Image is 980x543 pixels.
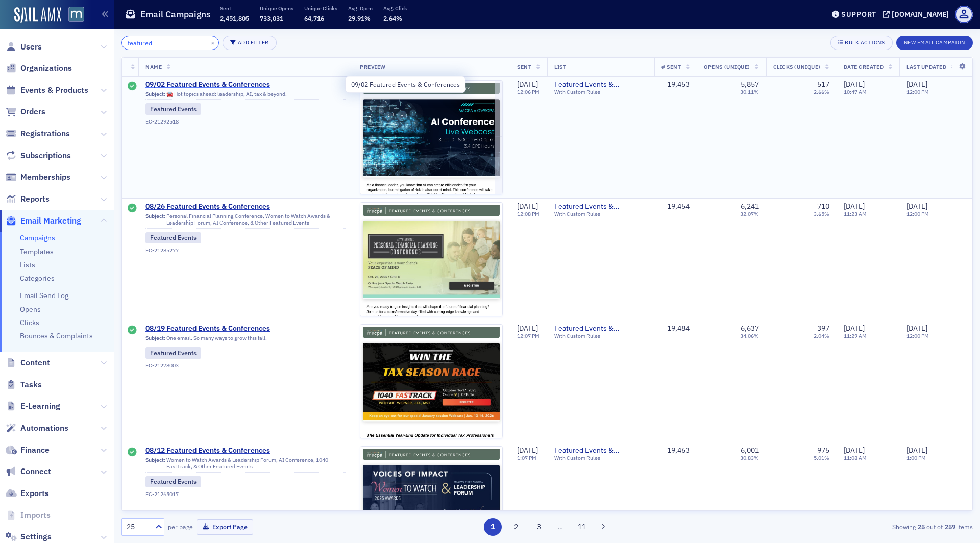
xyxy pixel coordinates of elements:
[553,522,568,531] span: …
[554,89,647,95] div: With Custom Rules
[817,324,829,333] div: 397
[554,446,647,455] a: Featured Events & Conferences — Weekly Publication
[6,488,49,499] a: Exports
[661,202,690,211] div: 19,454
[6,85,88,96] a: Events & Products
[517,324,538,333] span: [DATE]
[517,332,540,339] time: 12:07 PM
[145,213,346,229] div: Personal Financial Planning Conference, Women to Watch Awards & Leadership Forum, AI Conference, ...
[740,211,759,217] div: 32.07%
[6,466,51,477] a: Connect
[844,454,867,461] time: 11:08 AM
[554,333,647,339] div: With Custom Rules
[20,193,50,205] span: Reports
[740,333,759,339] div: 34.06%
[517,63,531,70] span: Sent
[20,291,68,300] a: Email Send Log
[814,89,829,95] div: 2.66%
[6,171,70,183] a: Memberships
[128,448,137,458] div: Sent
[517,446,538,455] span: [DATE]
[844,202,865,211] span: [DATE]
[345,76,465,93] div: 09/02 Featured Events & Conferences
[145,476,201,487] div: Featured Events
[814,211,829,217] div: 3.65%
[906,446,927,455] span: [DATE]
[14,7,61,23] a: SailAMX
[20,260,35,269] a: Lists
[20,305,41,314] a: Opens
[145,91,346,100] div: 🚘 Hot topics ahead: leadership, AI, tax & beyond.
[844,332,867,339] time: 11:29 AM
[20,128,70,139] span: Registrations
[145,80,346,89] span: 09/02 Featured Events & Conferences
[20,445,50,456] span: Finance
[841,10,876,19] div: Support
[145,335,346,344] div: One email. So many ways to grow this fall.
[145,232,201,243] div: Featured Events
[20,274,55,283] a: Categories
[955,6,973,23] span: Profile
[554,455,647,461] div: With Custom Rules
[128,326,137,336] div: Sent
[741,446,759,455] div: 6,001
[844,324,865,333] span: [DATE]
[6,150,71,161] a: Subscriptions
[145,335,165,341] span: Subject:
[348,14,371,22] span: 29.91%
[844,88,867,95] time: 10:47 AM
[661,446,690,455] div: 19,463
[383,14,402,22] span: 2.64%
[661,80,690,89] div: 19,453
[145,324,346,333] a: 08/19 Featured Events & Conferences
[145,202,346,211] a: 08/26 Featured Events & Conferences
[145,118,346,125] div: EC-21292518
[554,324,647,333] a: Featured Events & Conferences — Weekly Publication
[145,213,165,226] span: Subject:
[128,82,137,92] div: Sent
[696,522,973,531] div: Showing out of items
[220,14,249,22] span: 2,451,805
[260,5,293,12] p: Unique Opens
[844,80,865,89] span: [DATE]
[127,522,149,532] div: 25
[507,518,525,536] button: 2
[145,446,346,455] a: 08/12 Featured Events & Conferences
[530,518,548,536] button: 3
[140,8,211,20] h1: Email Campaigns
[145,362,346,369] div: EC-21278003
[814,455,829,461] div: 5.01%
[6,445,50,456] a: Finance
[20,150,71,161] span: Subscriptions
[145,457,346,473] div: Women to Watch Awards & Leadership Forum, AI Conference, 1040 FastTrack, & Other Featured Events
[554,80,647,89] a: Featured Events & Conferences — Weekly Publication
[892,10,949,19] div: [DOMAIN_NAME]
[6,423,68,434] a: Automations
[20,379,42,390] span: Tasks
[121,36,219,50] input: Search…
[360,63,386,70] span: Preview
[896,36,973,50] button: New Email Campaign
[517,202,538,211] span: [DATE]
[220,5,249,12] p: Sent
[6,128,70,139] a: Registrations
[20,171,70,183] span: Memberships
[304,14,324,22] span: 64,716
[168,522,193,531] label: per page
[383,5,407,12] p: Avg. Click
[260,14,283,22] span: 733,031
[20,488,49,499] span: Exports
[145,491,346,498] div: EC-21265017
[6,379,42,390] a: Tasks
[817,80,829,89] div: 517
[145,63,162,70] span: Name
[20,41,42,53] span: Users
[304,5,337,12] p: Unique Clicks
[740,455,759,461] div: 30.83%
[6,357,50,368] a: Content
[145,347,201,358] div: Featured Events
[740,89,759,95] div: 30.11%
